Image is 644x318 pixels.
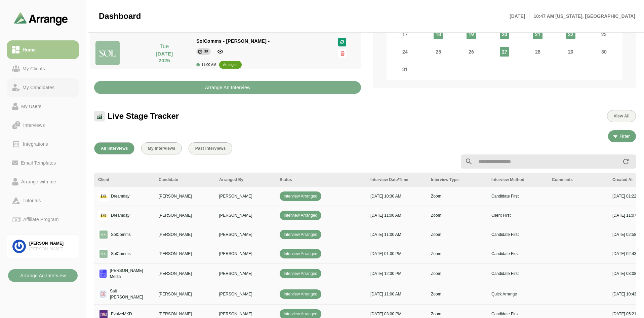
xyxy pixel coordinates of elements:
[204,48,208,55] div: 30
[607,110,636,122] button: View All
[431,232,483,238] p: Zoom
[219,232,272,238] p: [PERSON_NAME]
[280,191,321,201] span: Interview Arranged
[196,38,270,44] span: SolComms - [PERSON_NAME] -
[280,289,321,299] span: Interview Arranged
[491,177,544,183] div: Interview Method
[21,121,47,129] div: Interviews
[111,212,129,218] p: Dreamday
[98,248,109,259] img: logo
[159,311,211,317] p: [PERSON_NAME]
[141,142,182,154] button: My Interviews
[110,288,151,300] p: Salt + [PERSON_NAME]
[111,311,132,317] p: EvolveMKD
[219,251,272,257] p: [PERSON_NAME]
[111,193,129,199] p: Dreamday
[8,269,78,282] button: Arrange An Interview
[219,177,272,183] div: Arranged By
[608,130,636,142] button: Filter
[370,177,423,183] div: Interview Date/Time
[7,116,79,135] a: Interviews
[7,234,79,258] a: [PERSON_NAME][PERSON_NAME] Associates
[622,157,630,166] i: appended action
[533,47,542,57] span: Thursday, August 28, 2025
[370,212,423,218] p: [DATE] 11:00 AM
[280,249,321,258] span: Interview Arranged
[20,197,43,205] div: Tutorials
[223,62,238,68] div: arranged
[20,46,38,54] div: Home
[370,291,423,297] p: [DATE] 11:00 AM
[159,291,211,297] p: [PERSON_NAME]
[20,65,48,73] div: My Clients
[219,212,272,218] p: [PERSON_NAME]
[510,12,529,20] p: [DATE]
[159,212,211,218] p: [PERSON_NAME]
[280,269,321,278] span: Interview Arranged
[98,289,108,299] img: logo
[20,83,57,92] div: My Candidates
[370,251,423,257] p: [DATE] 01:00 PM
[431,193,483,199] p: Zoom
[205,81,251,94] b: Arrange An Interview
[219,291,272,297] p: [PERSON_NAME]
[100,146,128,151] span: All Interviews
[599,47,609,57] span: Saturday, August 30, 2025
[280,211,321,220] span: Interview Arranged
[619,134,630,139] span: Filter
[533,30,542,39] span: Thursday, August 21, 2025
[431,177,483,183] div: Interview Type
[566,47,575,57] span: Friday, August 29, 2025
[196,63,216,67] div: 11:00 AM
[18,159,58,167] div: Email Templates
[613,114,630,118] span: View All
[159,271,211,277] p: [PERSON_NAME]
[280,230,321,239] span: Interview Arranged
[110,268,151,280] p: [PERSON_NAME] Media
[111,232,131,238] p: SolComms
[148,146,175,151] span: My Interviews
[500,30,509,39] span: Wednesday, August 20, 2025
[219,311,272,317] p: [PERSON_NAME]
[431,271,483,277] p: Zoom
[95,41,120,65] img: solcomms_logo.jpg
[108,111,179,121] span: Live Stage Tracker
[491,291,544,297] p: Quick Arrange
[7,191,79,210] a: Tutorials
[98,229,109,240] img: logo
[98,268,108,279] img: logo
[400,65,410,74] span: Sunday, August 31, 2025
[18,178,59,186] div: Arrange with me
[599,30,609,39] span: Saturday, August 23, 2025
[159,251,211,257] p: [PERSON_NAME]
[434,47,443,57] span: Monday, August 25, 2025
[400,47,410,57] span: Sunday, August 24, 2025
[7,210,79,229] a: Affiliate Program
[431,311,483,317] p: Zoom
[7,97,79,116] a: My Users
[7,172,79,191] a: Arrange with me
[29,246,73,252] div: [PERSON_NAME] Associates
[159,193,211,199] p: [PERSON_NAME]
[98,191,109,202] img: logo
[18,102,44,110] div: My Users
[111,251,131,257] p: SolComms
[552,177,604,183] div: Comments
[431,291,483,297] p: Zoom
[7,153,79,172] a: Email Templates
[20,269,66,282] b: Arrange An Interview
[370,193,423,199] p: [DATE] 10:30 AM
[98,210,109,221] img: logo
[7,135,79,153] a: Integrations
[500,47,509,57] span: Wednesday, August 27, 2025
[491,193,544,199] p: Candidate First
[491,311,544,317] p: Candidate First
[434,30,443,39] span: Monday, August 18, 2025
[467,47,476,57] span: Tuesday, August 26, 2025
[7,78,79,97] a: My Candidates
[159,177,211,183] div: Candidate
[280,177,362,183] div: Status
[491,251,544,257] p: Candidate First
[566,30,575,39] span: Friday, August 22, 2025
[491,212,544,218] p: Client First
